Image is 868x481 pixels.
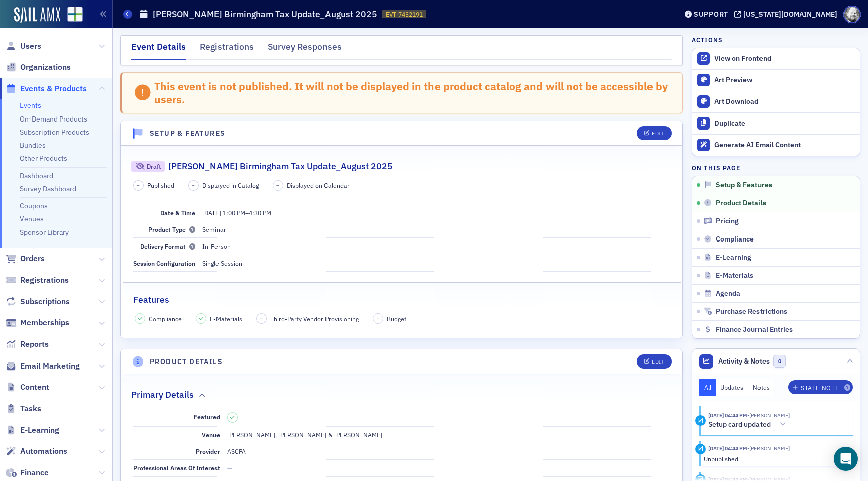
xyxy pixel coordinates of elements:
[387,314,406,323] span: Budget
[20,41,41,52] span: Users
[714,141,855,150] div: Generate AI Email Content
[202,242,231,250] span: In-Person
[202,431,220,439] span: Venue
[716,289,740,298] span: Agenda
[748,379,775,396] button: Notes
[147,164,161,169] div: Draft
[6,275,69,286] a: Registrations
[386,10,423,19] span: EVT-7432191
[714,76,855,85] div: Art Preview
[716,307,787,316] span: Purchase Restrictions
[133,464,220,472] span: Professional Areas Of Interest
[153,8,377,20] h1: [PERSON_NAME] Birmingham Tax Update_August 2025
[223,209,245,217] time: 1:00 PM
[20,154,67,163] a: Other Products
[133,259,195,267] span: Session Configuration
[20,467,49,478] span: Finance
[20,339,49,350] span: Reports
[692,48,860,69] a: View on Frontend
[692,112,860,134] button: Duplicate
[716,253,751,262] span: E-Learning
[843,6,861,23] span: Profile
[6,62,71,73] a: Organizations
[716,325,793,334] span: Finance Journal Entries
[6,360,80,372] a: Email Marketing
[227,464,232,472] span: —
[150,356,223,367] h4: Product Details
[708,445,747,452] time: 7/14/2025 04:44 PM
[20,128,89,137] a: Subscription Products
[20,360,80,372] span: Email Marketing
[287,181,350,190] span: Displayed on Calendar
[699,379,716,396] button: All
[747,412,790,419] span: Kristi Gates
[202,209,221,217] span: [DATE]
[131,161,165,172] div: Draft
[196,447,220,455] span: Provider
[20,275,69,286] span: Registrations
[20,382,49,393] span: Content
[131,388,194,401] h2: Primary Details
[60,7,83,24] a: View Homepage
[637,354,672,369] button: Edit
[202,225,226,233] span: Seminar
[20,317,69,328] span: Memberships
[260,315,263,322] span: –
[133,293,169,306] h2: Features
[834,447,858,471] div: Open Intercom Messenger
[6,339,49,350] a: Reports
[268,40,342,59] div: Survey Responses
[734,11,841,18] button: [US_STATE][DOMAIN_NAME]
[716,217,739,226] span: Pricing
[20,171,53,180] a: Dashboard
[6,425,59,436] a: E-Learning
[249,209,271,217] time: 4:30 PM
[6,403,41,414] a: Tasks
[773,355,786,368] span: 0
[20,114,87,124] a: On-Demand Products
[694,10,728,19] div: Support
[708,419,790,430] button: Setup card updated
[20,184,76,193] a: Survey Dashboard
[704,454,846,463] div: Unpublished
[168,160,393,173] h2: [PERSON_NAME] Birmingham Tax Update_August 2025
[194,413,220,421] span: Featured
[20,446,67,457] span: Automations
[692,134,860,156] button: Generate AI Email Content
[6,253,45,264] a: Orders
[140,242,195,250] span: Delivery Format
[637,126,672,140] button: Edit
[714,97,855,106] div: Art Download
[276,182,279,189] span: –
[210,314,242,323] span: E-Materials
[160,209,195,217] span: Date & Time
[6,446,67,457] a: Automations
[6,467,49,478] a: Finance
[692,163,860,172] h4: On this page
[6,382,49,393] a: Content
[714,54,855,63] div: View on Frontend
[788,380,853,394] button: Staff Note
[20,296,70,307] span: Subscriptions
[716,271,753,280] span: E-Materials
[227,431,382,439] span: [PERSON_NAME], [PERSON_NAME] & [PERSON_NAME]
[695,444,706,454] div: Activity
[692,70,860,91] a: Art Preview
[20,214,44,223] a: Venues
[14,7,60,23] a: SailAMX
[131,40,186,60] div: Event Details
[20,201,48,210] a: Coupons
[227,447,246,455] span: ASCPA
[20,83,87,94] span: Events & Products
[67,7,83,22] img: SailAMX
[652,131,664,136] div: Edit
[20,228,69,237] a: Sponsor Library
[747,445,790,452] span: Kristi Gates
[20,253,45,264] span: Orders
[202,259,242,267] span: Single Session
[716,199,766,208] span: Product Details
[20,62,71,73] span: Organizations
[6,41,41,52] a: Users
[20,141,46,150] a: Bundles
[714,119,855,128] div: Duplicate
